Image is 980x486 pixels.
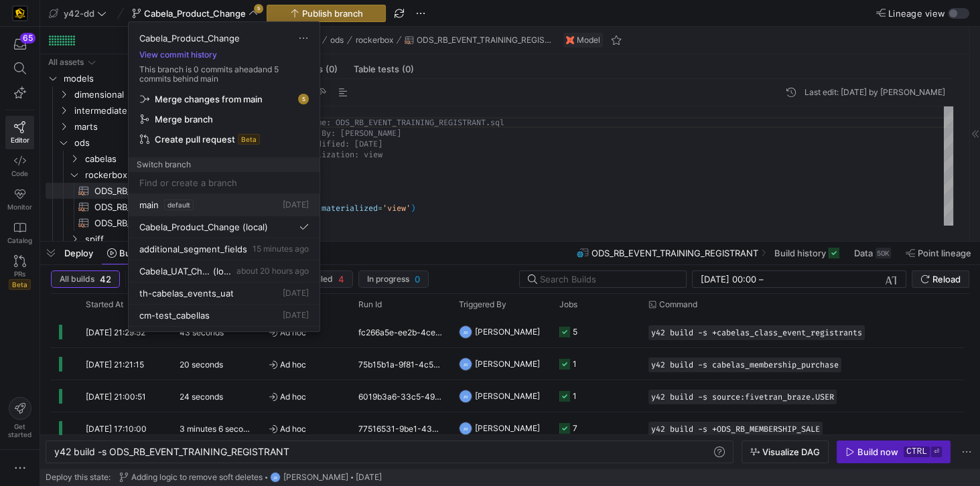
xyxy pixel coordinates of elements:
span: Merge branch [155,114,213,125]
span: additional_segment_fields [139,244,247,254]
button: Merge changes from main [134,89,314,109]
span: Create pull request [155,134,235,145]
span: cm-test_cabellas [139,310,210,321]
button: View commit history [129,50,228,60]
span: default [164,199,194,210]
span: (local) [242,222,268,232]
span: [DATE] [283,288,309,298]
span: Cabela_UAT_Changes [139,266,210,276]
button: Create pull requestBeta [134,129,314,149]
span: main [139,199,159,210]
span: Cabela_Product_Change [139,222,240,232]
span: Cabela_Product_Change [139,33,240,44]
span: (local) [214,266,234,276]
span: 15 minutes ago [253,244,309,254]
span: about 20 hours ago [236,266,309,276]
button: Merge branch [134,109,314,129]
span: [DATE] [283,310,309,320]
span: th-cabelas_events_uat [139,288,234,299]
span: [DATE] [283,199,309,210]
span: Merge changes from main [155,94,263,104]
input: Find or create a branch [139,177,309,188]
span: Beta [238,134,260,145]
p: This branch is 0 commits ahead and 5 commits behind main [129,65,320,84]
